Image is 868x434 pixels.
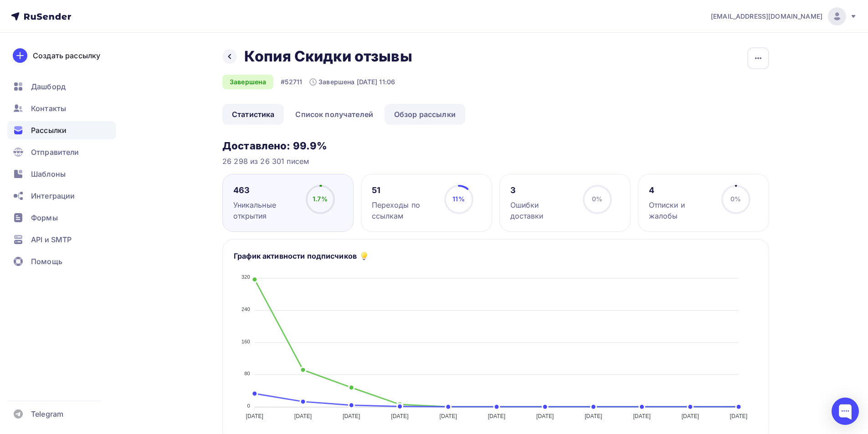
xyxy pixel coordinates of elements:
a: Обзор рассылки [385,104,465,125]
tspan: [DATE] [633,413,651,419]
span: Отправители [31,147,79,158]
span: Дашборд [31,81,66,92]
a: Шаблоны [7,165,116,183]
tspan: 0 [247,403,250,408]
a: [EMAIL_ADDRESS][DOMAIN_NAME] [711,7,857,26]
span: 0% [592,195,602,203]
span: Контакты [31,103,66,114]
div: 3 [510,185,575,196]
span: Интеграции [31,190,75,201]
tspan: [DATE] [246,413,263,419]
a: Рассылки [7,121,116,139]
div: 26 298 из 26 301 писем [222,156,769,167]
span: 11% [452,195,464,203]
div: 4 [649,185,713,196]
span: API и SMTP [31,234,72,245]
tspan: 320 [241,274,250,280]
div: Уникальные открытия [233,199,298,221]
tspan: [DATE] [682,413,699,419]
div: Завершена [DATE] 11:06 [309,77,395,87]
div: #52711 [281,77,302,87]
h5: График активности подписчиков [234,250,357,261]
div: 463 [233,185,298,196]
div: Завершена [222,75,273,89]
a: Список получателей [286,104,383,125]
span: Telegram [31,408,63,419]
a: Статистика [222,104,284,125]
div: Ошибки доставки [510,199,575,221]
tspan: [DATE] [730,413,748,419]
tspan: 240 [241,306,250,312]
h2: Копия Скидки отзывы [244,47,412,66]
span: Помощь [31,256,62,267]
span: 0% [730,195,741,203]
div: Переходы по ссылкам [372,199,436,221]
a: Отправители [7,143,116,161]
h3: Доставлено: 99.9% [222,139,769,152]
tspan: [DATE] [391,413,409,419]
tspan: [DATE] [439,413,457,419]
a: Формы [7,209,116,227]
div: Создать рассылку [33,50,100,61]
tspan: [DATE] [488,413,506,419]
span: 1.7% [313,195,328,203]
a: Дашборд [7,77,116,96]
a: Контакты [7,99,116,117]
span: Формы [31,212,58,223]
tspan: [DATE] [294,413,312,419]
span: Рассылки [31,125,67,136]
span: Шаблоны [31,168,66,179]
span: [EMAIL_ADDRESS][DOMAIN_NAME] [711,12,822,21]
tspan: [DATE] [536,413,554,419]
tspan: [DATE] [343,413,360,419]
tspan: 160 [241,339,250,344]
tspan: [DATE] [585,413,602,419]
div: Отписки и жалобы [649,199,713,221]
div: 51 [372,185,436,196]
tspan: 80 [244,371,250,376]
